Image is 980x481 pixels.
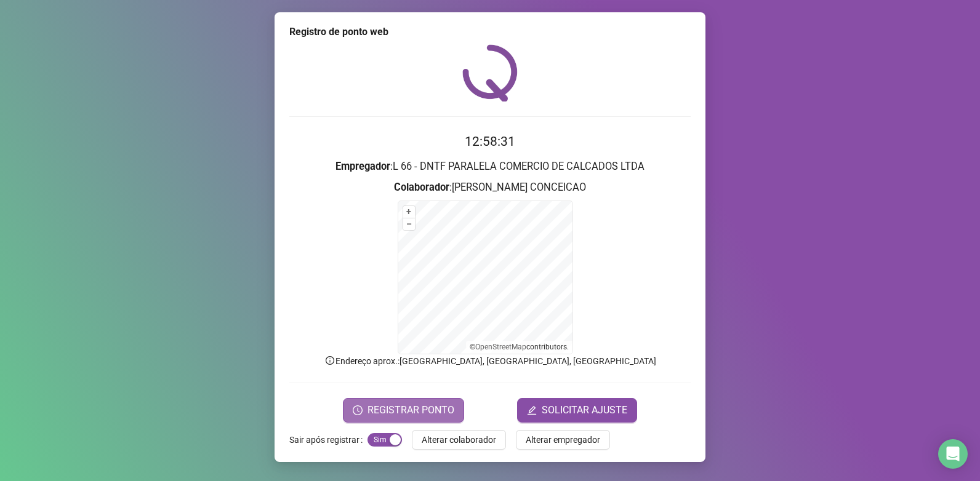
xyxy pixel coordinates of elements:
div: Open Intercom Messenger [938,439,968,469]
img: QRPoint [462,44,518,101]
span: edit [527,405,537,415]
label: Sair após registrar [289,430,367,450]
button: Alterar empregador [516,430,610,450]
time: 12:58:31 [465,134,515,149]
span: Alterar empregador [526,433,600,447]
strong: Colaborador [394,181,449,193]
h3: : L 66 - DNTF PARALELA COMERCIO DE CALCADOS LTDA [289,159,691,175]
div: Registro de ponto web [289,25,691,39]
a: OpenStreetMap [475,343,526,351]
strong: Empregador [335,161,390,172]
button: REGISTRAR PONTO [343,398,464,423]
li: © contributors. [470,343,569,351]
h3: : [PERSON_NAME] CONCEICAO [289,180,691,196]
button: Alterar colaborador [412,430,506,450]
span: Alterar colaborador [422,433,496,447]
button: – [403,218,415,230]
p: Endereço aprox. : [GEOGRAPHIC_DATA], [GEOGRAPHIC_DATA], [GEOGRAPHIC_DATA] [289,354,691,368]
span: REGISTRAR PONTO [367,403,454,418]
span: clock-circle [353,405,363,415]
span: SOLICITAR AJUSTE [542,403,627,418]
span: info-circle [324,355,335,366]
button: editSOLICITAR AJUSTE [517,398,637,423]
button: + [403,206,415,218]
